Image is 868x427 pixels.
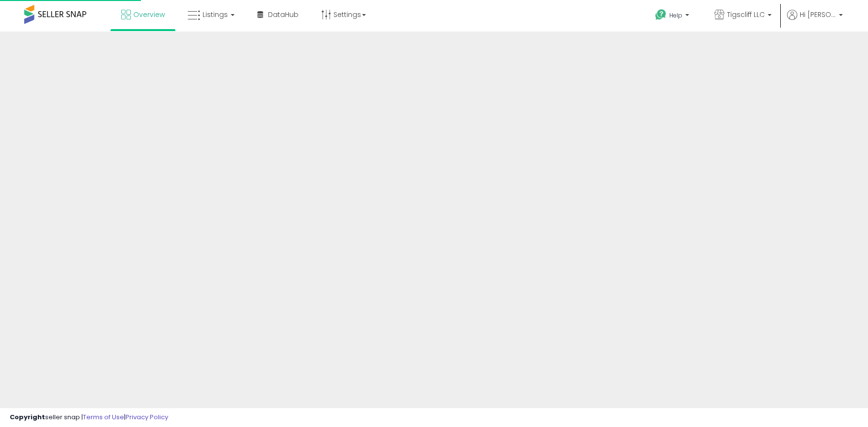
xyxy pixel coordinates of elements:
[787,10,843,32] a: Hi [PERSON_NAME]
[268,10,299,19] span: DataHub
[10,412,45,422] strong: Copyright
[669,11,682,19] span: Help
[203,10,228,19] span: Listings
[647,1,699,32] a: Help
[727,10,765,19] span: Tigscliff LLC
[126,412,168,422] a: Privacy Policy
[10,413,168,422] div: seller snap | |
[655,9,667,21] i: Get Help
[800,10,836,19] span: Hi [PERSON_NAME]
[133,10,165,19] span: Overview
[83,412,124,422] a: Terms of Use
